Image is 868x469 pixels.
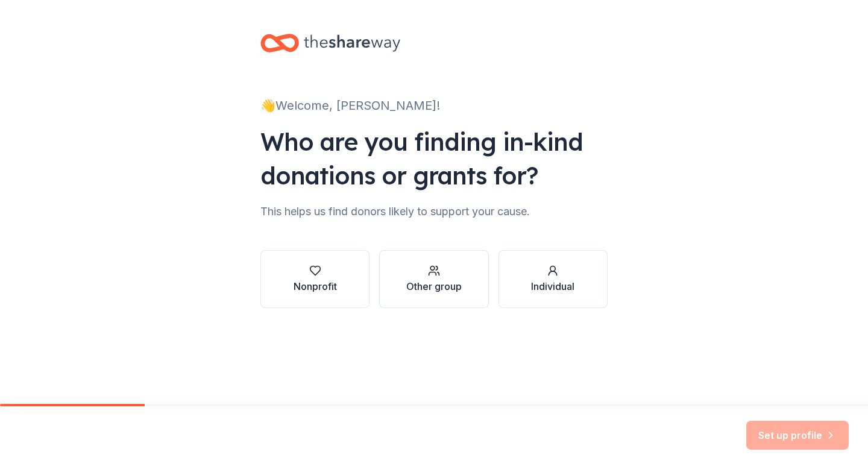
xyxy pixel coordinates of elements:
div: This helps us find donors likely to support your cause. [260,202,608,221]
div: 👋 Welcome, [PERSON_NAME]! [260,96,608,115]
div: Other group [406,279,462,294]
button: Individual [498,250,608,308]
div: Individual [531,279,574,294]
div: Who are you finding in-kind donations or grants for? [260,125,608,192]
div: Nonprofit [294,279,337,294]
button: Other group [379,250,488,308]
button: Nonprofit [260,250,370,308]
